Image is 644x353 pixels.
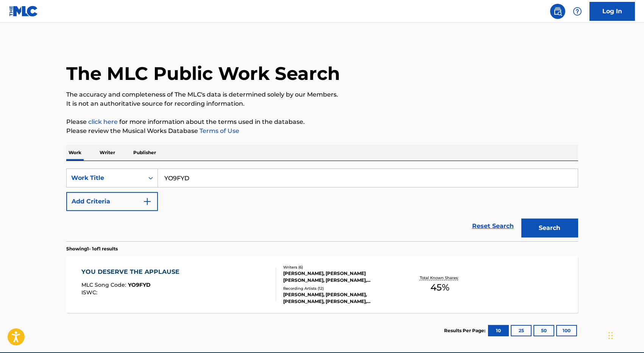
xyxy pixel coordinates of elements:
a: Log In [589,2,635,21]
img: help [573,7,582,16]
a: Public Search [550,4,565,19]
div: [PERSON_NAME], [PERSON_NAME] [PERSON_NAME], [PERSON_NAME], [PERSON_NAME], [PERSON_NAME], [PERSON_... [283,270,398,284]
div: Writers ( 6 ) [283,264,398,270]
span: MLC Song Code : [81,281,128,288]
p: Results Per Page: [444,327,487,334]
p: Publisher [131,145,158,161]
p: The accuracy and completeness of The MLC's data is determined solely by our Members. [66,90,578,99]
span: YO9FYD [128,281,151,288]
p: Please review the Musical Works Database [66,127,578,136]
h1: The MLC Public Work Search [66,62,340,85]
button: 100 [556,325,577,336]
button: 25 [511,325,532,336]
p: Please for more information about the terms used in the database. [66,117,578,127]
p: Showing 1 - 1 of 1 results [66,245,118,252]
div: Work Title [71,173,139,183]
form: Search Form [66,169,578,241]
a: click here [88,118,118,125]
span: ISWC : [81,289,99,296]
p: Work [66,145,84,161]
p: It is not an authoritative source for recording information. [66,99,578,108]
img: MLC Logo [9,6,38,17]
a: YOU DESERVE THE APPLAUSEMLC Song Code:YO9FYDISWC:Writers (6)[PERSON_NAME], [PERSON_NAME] [PERSON_... [66,256,578,313]
button: Add Criteria [66,192,158,211]
div: Drag [608,324,613,347]
a: Reset Search [468,218,518,234]
a: Terms of Use [198,127,239,134]
img: 9d2ae6d4665cec9f34b9.svg [143,197,152,206]
div: YOU DESERVE THE APPLAUSE [81,267,183,276]
span: 45 % [430,281,449,294]
button: Search [521,219,578,237]
div: Recording Artists ( 12 ) [283,286,398,291]
p: Total Known Shares: [420,275,460,281]
div: [PERSON_NAME], [PERSON_NAME], [PERSON_NAME], [PERSON_NAME], [PERSON_NAME] [283,291,398,305]
p: Writer [97,145,117,161]
img: search [553,7,562,16]
button: 50 [533,325,554,336]
button: 10 [488,325,509,336]
div: Help [570,4,585,19]
iframe: Chat Widget [606,317,644,353]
